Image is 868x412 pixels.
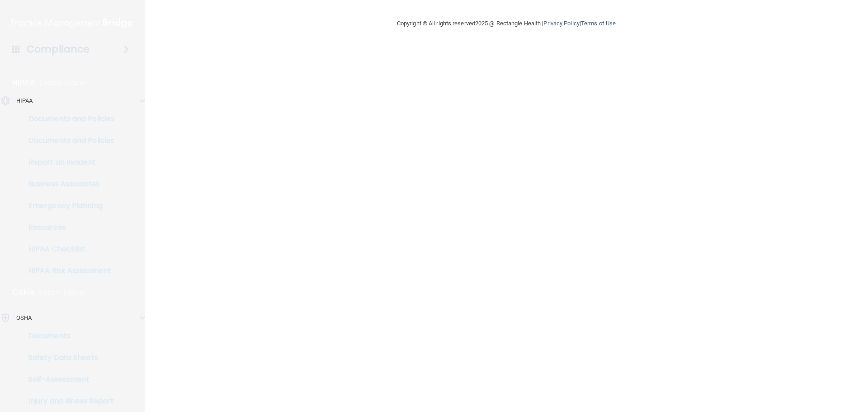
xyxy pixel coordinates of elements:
p: Safety Data Sheets [6,353,129,362]
p: Documents and Policies [6,114,129,123]
p: Emergency Planning [6,201,129,210]
p: Documents [6,331,129,341]
p: Self-Assessment [6,375,129,384]
h4: Compliance [27,43,90,56]
p: Learn More! [40,77,88,88]
p: Documents and Policies [6,136,129,145]
p: Learn More! [39,287,87,298]
p: Report an Incident [6,158,129,167]
a: Privacy Policy [543,20,579,27]
p: HIPAA [16,95,33,106]
p: HIPAA Checklist [6,245,129,254]
div: Copyright © All rights reserved 2025 @ Rectangle Health | | [341,9,671,38]
p: HIPAA [12,77,35,88]
p: OSHA [16,313,32,323]
p: Injury and Illness Report [6,397,129,406]
p: Business Associates [6,180,129,189]
p: HIPAA Risk Assessment [6,266,129,275]
p: Resources [6,223,129,232]
img: PMB logo [11,14,134,32]
a: Terms of Use [581,20,616,27]
p: OSHA [12,287,35,298]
